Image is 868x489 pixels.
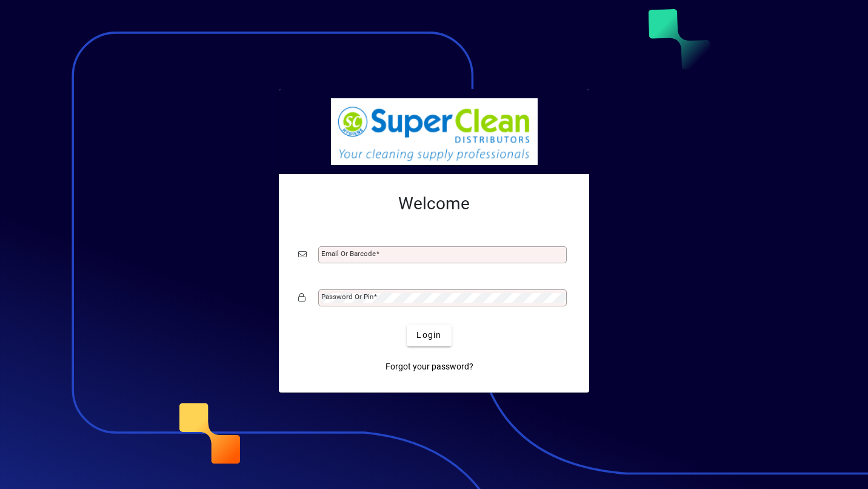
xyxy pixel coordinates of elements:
[321,292,373,301] mat-label: Password or Pin
[321,249,376,258] mat-label: Email or Barcode
[298,194,570,214] h2: Welcome
[416,329,441,342] span: Login
[407,325,451,346] button: Login
[381,356,478,378] a: Forgot your password?
[386,360,473,373] span: Forgot your password?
